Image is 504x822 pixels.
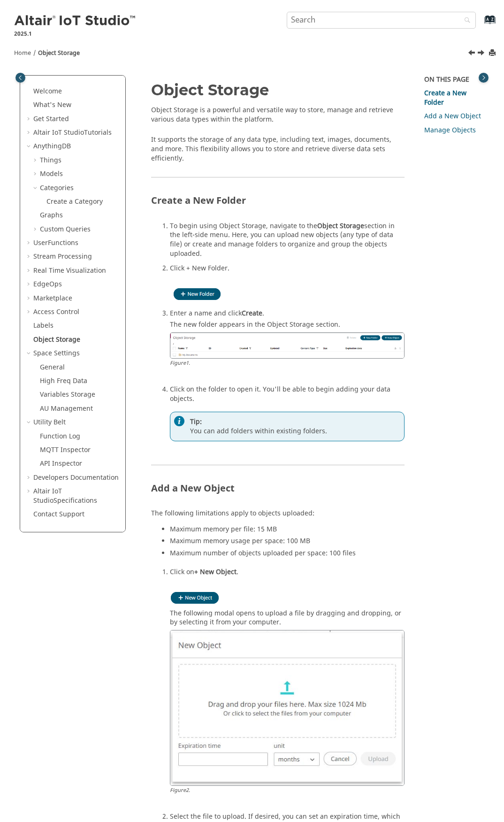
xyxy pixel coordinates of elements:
[14,30,137,38] p: 2025.1
[33,307,79,317] a: Access Control
[242,308,262,318] span: Create
[40,390,95,399] a: Variables Storage
[32,225,40,234] span: Expand Custom Queries
[170,332,405,359] img: folder_new.png
[33,348,80,358] a: Space Settings
[489,47,497,60] button: Print this page
[33,141,71,151] a: AnythingDB
[478,48,486,60] a: Next topic: Space Settings
[14,49,31,57] a: Home
[190,417,401,427] span: Tip:
[33,486,62,506] span: Altair IoT Studio
[33,128,84,138] span: Altair IoT Studio
[33,509,84,519] a: Contact Support
[33,266,106,276] a: Real Time Visualization
[33,238,78,248] a: UserFunctions
[33,473,119,483] a: Developers Documentation
[151,135,405,163] p: It supports the storage of any data type, including text, images, documents, and more. This flexi...
[33,252,92,261] a: Stream Processing
[170,607,405,802] div: The following modal opens to upload a file by dragging and dropping, or by selecting it from your...
[287,12,476,29] input: Search query
[26,266,33,276] span: Expand Real Time Visualization
[151,82,405,98] h1: Object Storage
[170,318,405,375] div: The new folder appears in the Object Storage section.
[40,376,87,386] a: High Freq Data
[26,115,33,124] span: Expand Get Started
[170,383,390,404] span: Click on the folder to open it. You'll be able to begin adding your data objects.
[170,537,405,549] li: Maximum memory usage per space: 100 MB
[170,261,229,273] span: Click + New Folder.
[26,473,33,483] span: Expand Developers Documentation
[40,362,65,372] a: General
[26,349,33,358] span: Collapse Space Settings
[40,169,63,179] a: Models
[26,487,33,496] span: Expand Altair IoT StudioSpecifications
[170,284,222,303] img: folder_new.png
[469,48,476,60] a: Previous topic: Labels
[452,12,478,30] button: Search
[33,293,72,303] a: Marketplace
[151,484,405,498] h2: Add a New Object
[479,73,489,83] button: Toggle topic table of content
[170,549,405,561] li: Maximum number of objects uploaded per space: 100 files
[40,459,82,469] a: API Inspector
[33,279,62,289] a: EdgeOps
[40,183,74,193] a: Categories
[33,417,66,427] a: Utility Belt
[424,125,476,135] a: Manage Objects
[317,221,364,231] span: Object Storage
[40,404,93,414] a: AU Management
[170,525,405,537] li: Maximum memory per file: 15 MB
[170,630,405,786] img: object_storage_add.png
[170,359,190,367] span: Figure
[40,431,80,441] a: Function Log
[26,238,33,248] span: Expand UserFunctions
[46,197,103,207] a: Create a Category
[26,252,33,261] span: Expand Stream Processing
[424,88,466,108] a: Create a New Folder
[15,73,25,83] button: Toggle publishing table of content
[151,196,405,210] h2: Create a New Folder
[32,169,40,179] span: Expand Models
[170,565,238,577] span: Click on .
[14,14,137,29] img: Altair IoT Studio
[48,238,78,248] span: Functions
[26,142,33,151] span: Collapse AnythingDB
[40,155,61,165] a: Things
[424,111,481,121] a: Add a New Object
[194,567,237,577] span: + New Object
[38,49,80,57] a: Object Storage
[26,128,33,138] span: Expand Altair IoT StudioTutorials
[151,106,405,124] p: Object Storage is a powerful and versatile way to store, manage and retrieve various data types w...
[26,418,33,427] span: Collapse Utility Belt
[151,509,405,518] p: The following limitations apply to objects uploaded:
[40,210,63,220] a: Graphs
[33,100,71,110] a: What's New
[26,87,120,519] ul: Table of Contents
[26,307,33,317] span: Expand Access Control
[170,786,190,794] span: Figure
[469,19,490,29] a: Go to index terms page
[186,359,189,367] span: 1
[40,224,91,234] a: Custom Queries
[33,128,112,138] a: Altair IoT StudioTutorials
[40,445,91,455] a: MQTT Inspector
[32,184,40,193] span: Collapse Categories
[424,75,484,85] div: On this page
[33,486,97,506] a: Altair IoT StudioSpecifications
[32,156,40,165] span: Expand Things
[170,412,405,441] div: You can add folders within existing folders.
[170,307,264,318] span: Enter a name and click .
[170,219,395,259] span: To begin using Object Storage, navigate to the section in the left-side menu. Here, you can uploa...
[26,280,33,289] span: Expand EdgeOps
[33,321,53,330] a: Labels
[170,588,221,607] img: object_new.png
[26,294,33,303] span: Expand Marketplace
[186,786,189,794] span: 2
